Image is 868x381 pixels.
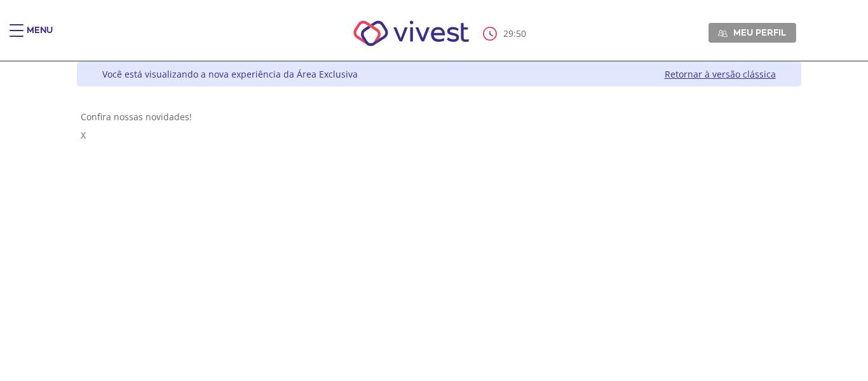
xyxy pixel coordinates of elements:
span: X [81,129,86,141]
div: Confira nossas novidades! [81,111,797,123]
div: : [483,27,529,41]
span: Meu perfil [733,27,786,38]
div: Menu [27,24,53,50]
div: Vivest [67,62,801,381]
span: 29 [503,27,513,39]
div: Você está visualizando a nova experiência da Área Exclusiva [102,68,358,80]
a: Retornar à versão clássica [665,68,776,80]
img: Vivest [339,6,484,60]
a: Meu perfil [709,23,796,42]
img: Meu perfil [718,29,728,38]
span: 50 [516,27,526,39]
